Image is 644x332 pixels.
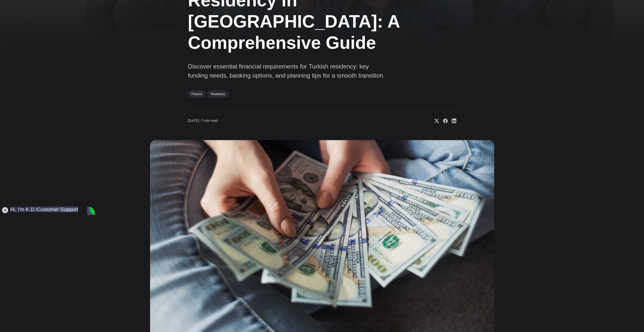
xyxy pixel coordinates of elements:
a: Share on Facebook [439,118,448,123]
a: Share on X [430,118,439,123]
a: Residency [207,90,228,98]
p: Discover essential financial requirements for Turkish residency: key funding needs, banking optio... [188,62,390,80]
span: [DATE] ∙ [188,119,201,123]
a: Share on Linkedin [448,118,456,123]
time: 7 min read [188,118,218,123]
a: Finance [188,90,206,98]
